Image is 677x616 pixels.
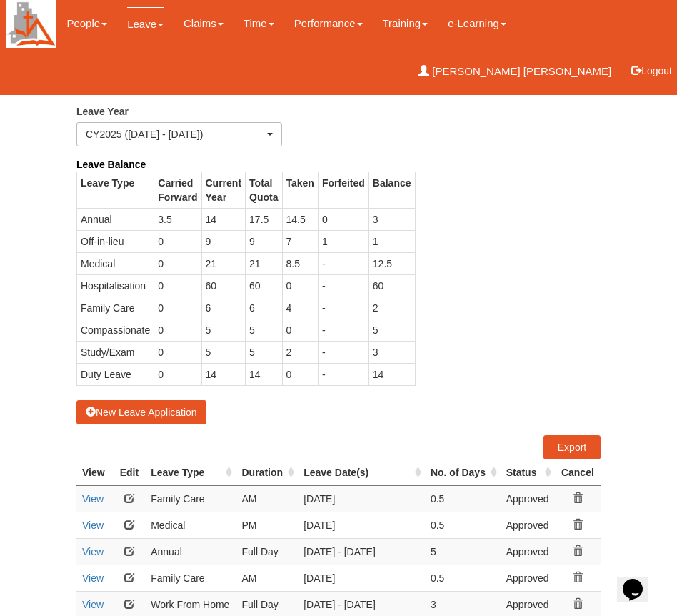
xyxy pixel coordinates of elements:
td: 0 [318,208,368,230]
td: Medical [77,252,154,274]
label: Leave Year [76,101,148,119]
a: View [82,520,104,531]
td: 5 [368,319,415,341]
th: Leave Date(s) : activate to sort column ascending [298,459,425,486]
div: CY2025 ([DATE] - [DATE]) [86,127,264,141]
button: CY2025 ([DATE] - [DATE]) [76,122,282,146]
th: Current Year [201,172,246,208]
td: 1 [318,230,368,252]
td: Full Day [236,538,298,565]
button: New Leave Application [76,400,206,424]
td: 8.5 [282,252,318,274]
td: Compassionate [77,319,154,341]
td: 0 [154,319,201,341]
td: Approved [501,512,555,538]
td: 9 [246,230,282,252]
td: 0.5 [425,565,501,591]
a: Time [244,7,274,40]
td: 0 [282,363,318,385]
th: Cancel [555,459,601,486]
iframe: chat widget [617,559,663,602]
td: 6 [246,297,282,319]
a: Leave [127,7,164,41]
td: 60 [368,274,415,297]
a: View [82,599,104,610]
td: Medical [145,512,236,538]
td: 5 [425,538,501,565]
td: 14 [246,363,282,385]
a: View [82,546,104,557]
a: Export [543,435,601,459]
th: Leave Type [77,172,154,208]
a: View [82,572,104,584]
td: 60 [201,274,246,297]
td: Family Care [145,565,236,591]
a: e-Learning [448,7,506,40]
td: 21 [246,252,282,274]
th: Taken [282,172,318,208]
b: Leave Balance [76,159,146,170]
td: 0 [154,274,201,297]
td: - [318,274,368,297]
td: 14 [368,363,415,385]
td: 0 [282,319,318,341]
td: Annual [77,208,154,230]
td: Duty Leave [77,363,154,385]
th: Total Quota [246,172,282,208]
td: 5 [201,341,246,363]
th: Duration : activate to sort column ascending [236,459,298,486]
td: 14 [201,363,246,385]
a: View [82,493,104,505]
td: 3 [368,341,415,363]
a: [PERSON_NAME] [PERSON_NAME] [418,55,611,88]
td: Study/Exam [77,341,154,363]
td: 0 [154,230,201,252]
th: Carried Forward [154,172,201,208]
td: 3.5 [154,208,201,230]
td: 17.5 [246,208,282,230]
td: 9 [201,230,246,252]
td: 12.5 [368,252,415,274]
td: 5 [246,341,282,363]
td: 1 [368,230,415,252]
th: Balance [368,172,415,208]
td: 0 [154,341,201,363]
td: - [318,252,368,274]
td: 21 [201,252,246,274]
td: 2 [368,297,415,319]
td: - [318,319,368,341]
a: Claims [184,7,224,40]
td: 6 [201,297,246,319]
th: Edit [114,459,146,486]
td: AM [236,485,298,512]
td: 60 [246,274,282,297]
a: Training [383,7,428,40]
td: Approved [501,538,555,565]
td: [DATE] [298,565,425,591]
td: [DATE] - [DATE] [298,538,425,565]
th: Leave Type : activate to sort column ascending [145,459,236,486]
td: [DATE] [298,485,425,512]
a: Performance [294,7,363,40]
th: Status : activate to sort column ascending [501,459,555,486]
th: View [76,459,114,486]
td: 7 [282,230,318,252]
td: Family Care [145,485,236,512]
td: - [318,341,368,363]
td: Annual [145,538,236,565]
td: 3 [368,208,415,230]
td: 5 [201,319,246,341]
td: Approved [501,485,555,512]
td: Off-in-lieu [77,230,154,252]
td: 4 [282,297,318,319]
td: Approved [501,565,555,591]
td: 2 [282,341,318,363]
td: PM [236,512,298,538]
td: 0.5 [425,512,501,538]
td: 0 [154,297,201,319]
td: [DATE] [298,512,425,538]
td: Hospitalisation [77,274,154,297]
td: 0.5 [425,485,501,512]
td: 14 [201,208,246,230]
td: - [318,363,368,385]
